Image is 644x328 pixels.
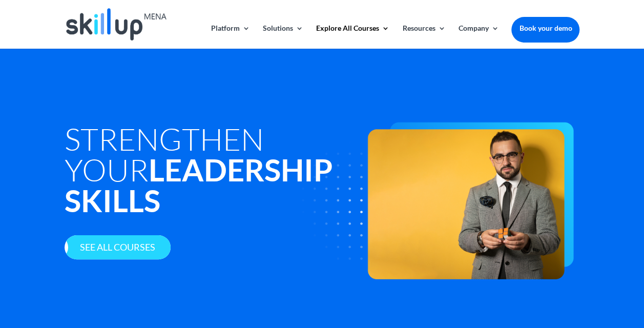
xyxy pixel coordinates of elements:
[402,25,445,49] a: Resources
[473,217,644,328] iframe: Chat Widget
[65,151,333,219] strong: Leadership Skills
[511,17,579,39] a: Book your demo
[458,25,498,49] a: Company
[65,124,362,221] h1: Strengthen Your
[302,106,574,280] img: leadership -skillup
[211,25,250,49] a: Platform
[316,25,389,49] a: Explore All Courses
[65,235,171,259] a: See all courses
[263,25,303,49] a: Solutions
[66,8,167,40] img: Skillup Mena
